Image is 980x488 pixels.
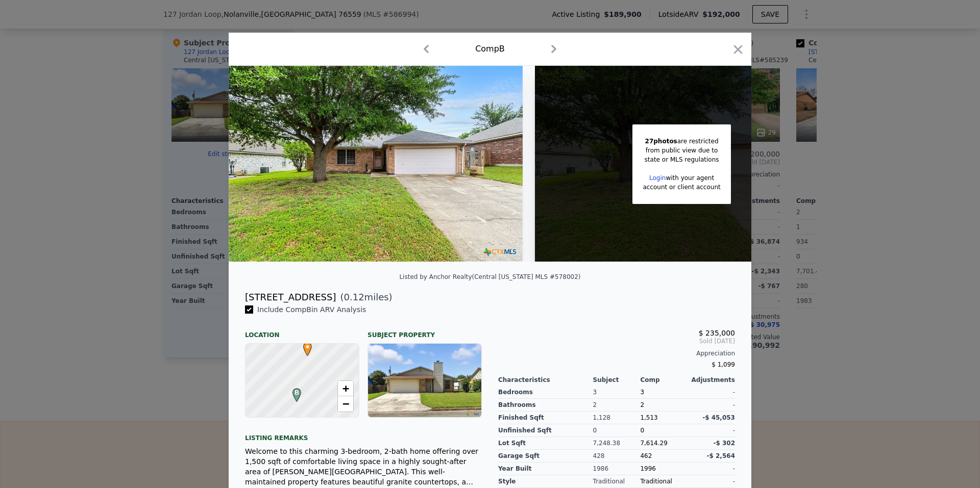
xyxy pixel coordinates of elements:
[498,386,593,399] div: Bedrooms
[342,382,349,395] span: +
[645,138,677,145] span: 27 photos
[643,146,720,155] div: from public view due to
[593,399,641,412] div: 2
[245,290,336,304] div: [STREET_ADDRESS]
[229,66,523,262] img: Property Img
[498,475,593,488] div: Style
[593,386,641,399] div: 3
[498,399,593,412] div: Bathrooms
[640,399,688,412] div: 2
[688,386,735,399] div: -
[643,155,720,164] div: state or MLS regulations
[245,426,482,442] div: Listing remarks
[498,437,593,450] div: Lot Sqft
[666,174,714,182] span: with your agent
[688,475,735,488] div: -
[253,305,370,314] span: Include Comp B in ARV Analysis
[593,463,641,475] div: 1986
[301,339,314,354] span: •
[707,452,735,459] span: -$ 2,564
[688,424,735,437] div: -
[245,446,482,487] div: Welcome to this charming 3-bedroom, 2-bath home offering over 1,500 sqft of comfortable living sp...
[593,475,641,488] div: Traditional
[640,427,644,434] span: 0
[498,424,593,437] div: Unfinished Sqft
[640,376,688,384] div: Comp
[713,440,735,447] span: -$ 302
[640,440,667,447] span: 7,614.29
[342,397,349,410] span: −
[712,361,735,368] span: $ 1,099
[399,273,580,280] div: Listed by Anchor Realty (Central [US_STATE] MLS #578002)
[593,437,641,450] div: 7,248.38
[593,376,641,384] div: Subject
[498,376,593,384] div: Characteristics
[688,376,735,384] div: Adjustments
[498,412,593,424] div: Finished Sqft
[301,342,307,348] div: •
[649,174,666,182] a: Login
[640,414,657,421] span: 1,513
[593,424,641,437] div: 0
[336,290,392,304] span: ( miles)
[699,329,735,337] span: $ 235,000
[344,292,364,302] span: 0.12
[498,463,593,475] div: Year Built
[640,452,652,459] span: 462
[640,475,688,488] div: Traditional
[290,388,304,397] span: B
[338,381,353,396] a: Zoom in
[245,323,359,339] div: Location
[498,337,735,345] span: Sold [DATE]
[367,323,482,339] div: Subject Property
[640,463,688,475] div: 1996
[338,396,353,412] a: Zoom out
[640,389,644,396] span: 3
[593,450,641,463] div: 428
[498,349,735,357] div: Appreciation
[643,183,720,192] div: account or client account
[688,399,735,412] div: -
[498,450,593,463] div: Garage Sqft
[290,388,296,394] div: B
[688,463,735,475] div: -
[475,43,505,55] div: Comp B
[643,137,720,146] div: are restricted
[593,412,641,424] div: 1,128
[702,414,735,421] span: -$ 45,053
